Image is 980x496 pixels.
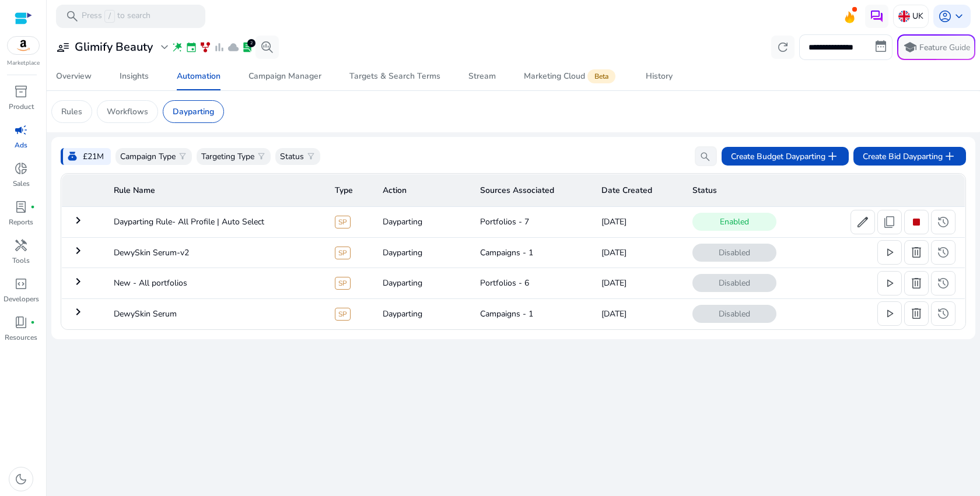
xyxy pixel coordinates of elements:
span: SP [335,277,351,290]
span: Beta [587,69,615,83]
button: play_arrow [877,301,902,326]
div: Stream [468,72,496,80]
p: Sales [13,178,30,189]
td: [DATE] [592,207,682,237]
span: search [65,9,79,23]
span: bar_chart [213,41,225,53]
span: user_attributes [56,40,70,54]
p: Status [280,150,304,163]
span: play_arrow [883,245,897,259]
span: fiber_manual_record [30,320,35,325]
p: Feature Guide [919,42,970,54]
span: Create Bid Dayparting [863,149,957,163]
button: delete [904,301,929,326]
span: SP [335,216,351,228]
td: New - All portfolios [104,268,325,298]
p: Rules [61,105,82,118]
span: history [936,245,950,259]
th: Type [325,174,373,207]
span: lab_profile [242,41,253,53]
p: UK [912,6,923,26]
td: DewySkin Serum-v2 [104,237,325,268]
p: Campaign Type [120,150,176,163]
button: history [931,271,956,296]
button: Create Budget Daypartingadd [722,147,849,166]
div: Targets & Search Terms [349,72,440,80]
span: book_4 [14,315,28,329]
span: history [936,215,950,229]
p: £21M [83,150,104,163]
span: filter_alt [178,152,187,161]
td: Dayparting Rule- All Profile | Auto Select [104,207,325,237]
span: filter_alt [257,152,266,161]
span: Create Budget Dayparting [731,149,839,163]
span: fiber_manual_record [30,205,35,209]
mat-icon: keyboard_arrow_right [71,213,85,227]
p: Dayparting [173,105,214,118]
span: delete [909,245,923,259]
button: history [931,301,956,326]
td: [DATE] [592,268,682,298]
td: [DATE] [592,298,682,329]
span: history [936,276,950,290]
p: Reports [9,217,33,227]
span: inventory_2 [14,85,28,99]
span: content_copy [883,215,897,229]
span: / [104,10,115,23]
td: [DATE] [592,237,682,268]
span: delete [909,276,923,290]
p: Marketplace [7,59,40,68]
div: Automation [177,72,220,80]
span: add [825,149,839,163]
button: history [931,240,956,265]
span: Disabled [692,244,776,262]
th: Sources Associated [471,174,592,207]
span: family_history [199,41,211,53]
p: Developers [3,294,39,304]
span: play_arrow [883,276,897,290]
span: SP [335,308,351,321]
span: filter_alt [306,152,316,161]
span: campaign [14,123,28,137]
button: delete [904,240,929,265]
div: Campaign Manager [249,72,321,80]
span: code_blocks [14,277,28,291]
img: uk.svg [898,10,910,22]
th: Action [373,174,471,207]
td: Campaigns - 1 [471,237,592,268]
td: Portfolios - 7 [471,207,592,237]
span: lab_profile [14,200,28,214]
button: play_arrow [877,271,902,296]
span: cloud [228,41,239,53]
span: play_arrow [883,307,897,321]
button: stop [904,210,929,234]
button: edit [850,210,875,234]
button: search_insights [256,36,279,59]
span: donut_small [14,161,28,175]
span: account_circle [938,9,952,23]
span: SP [335,247,351,259]
span: handyman [14,238,28,252]
p: Product [9,101,34,112]
div: Insights [120,72,149,80]
th: Rule Name [104,174,325,207]
span: search [699,151,711,163]
span: history [936,307,950,321]
td: DewySkin Serum [104,298,325,329]
button: play_arrow [877,240,902,265]
th: Date Created [592,174,682,207]
span: search_insights [260,40,274,54]
mat-icon: keyboard_arrow_right [71,305,85,319]
span: refresh [776,40,790,54]
button: refresh [771,36,794,59]
button: history [931,210,956,234]
span: keyboard_arrow_down [952,9,966,23]
span: event [185,41,197,53]
span: dark_mode [14,472,28,486]
td: Campaigns - 1 [471,298,592,329]
td: Dayparting [373,207,471,237]
div: Overview [56,72,92,80]
mat-icon: keyboard_arrow_right [71,244,85,258]
button: delete [904,271,929,296]
span: Enabled [692,213,776,231]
